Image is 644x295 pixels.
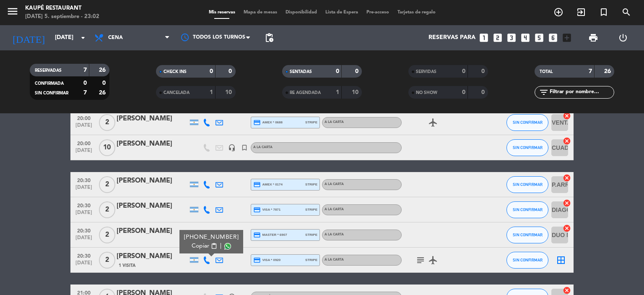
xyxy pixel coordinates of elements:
[25,4,99,13] div: Kaupé Restaurant
[336,68,339,74] strong: 0
[513,145,543,150] span: SIN CONFIRMAR
[25,13,99,21] div: [DATE] 5. septiembre - 23:02
[73,235,94,245] span: [DATE]
[205,10,239,15] span: Mis reservas
[253,206,261,214] i: credit_card
[290,91,321,95] span: RE AGENDADA
[83,67,87,73] strong: 7
[6,5,19,18] i: menu
[73,175,94,185] span: 20:30
[229,68,234,74] strong: 0
[192,242,209,251] span: Copiar
[325,233,344,236] span: A LA CARTA
[553,7,563,17] i: add_circle_outline
[325,208,344,211] span: A LA CARTA
[99,114,115,131] span: 2
[228,144,236,151] i: headset_mic
[506,252,548,269] button: SIN CONFIRMAR
[520,32,531,43] i: looks_4
[589,68,592,74] strong: 7
[618,33,628,43] i: power_settings_new
[225,89,234,95] strong: 10
[506,201,548,218] button: SIN CONFIRMAR
[462,89,465,95] strong: 0
[73,225,94,235] span: 20:30
[561,32,572,43] i: add_box
[506,32,517,43] i: looks_3
[604,68,613,74] strong: 26
[253,146,273,149] span: A LA CARTA
[416,91,437,95] span: NO SHOW
[428,34,475,41] span: Reservas para
[164,70,187,74] span: CHECK INS
[321,10,362,15] span: Lista de Espera
[102,80,107,86] strong: 0
[352,89,360,95] strong: 10
[73,113,94,123] span: 20:00
[6,5,19,21] button: menu
[253,206,280,214] span: visa * 7871
[325,120,344,124] span: A LA CARTA
[608,25,638,50] div: LOG OUT
[563,224,571,232] i: cancel
[305,232,317,238] span: stripe
[73,148,94,157] span: [DATE]
[253,119,283,126] span: amex * 0688
[117,138,188,149] div: [PERSON_NAME]
[305,257,317,263] span: stripe
[588,33,598,43] span: print
[481,68,486,74] strong: 0
[506,227,548,243] button: SIN CONFIRMAR
[281,10,321,15] span: Disponibilidad
[78,33,88,43] i: arrow_drop_down
[540,70,553,74] span: TOTAL
[336,89,339,95] strong: 1
[621,7,631,17] i: search
[119,262,135,269] span: 1 Visita
[534,32,545,43] i: looks_5
[513,182,543,187] span: SIN CONFIRMAR
[241,144,248,151] i: turned_in_not
[73,251,94,260] span: 20:30
[513,258,543,262] span: SIN CONFIRMAR
[305,207,317,212] span: stripe
[548,32,558,43] i: looks_6
[83,90,87,96] strong: 7
[549,88,614,97] input: Filtrar por nombre...
[513,232,543,237] span: SIN CONFIRMAR
[35,81,64,86] span: CONFIRMADA
[428,117,438,128] i: airplanemode_active
[325,183,344,186] span: A LA CARTA
[539,87,549,97] i: filter_list
[325,258,344,261] span: A LA CARTA
[506,176,548,193] button: SIN CONFIRMAR
[117,251,188,262] div: [PERSON_NAME]
[192,242,217,251] button: Copiarcontent_paste
[99,176,115,193] span: 2
[513,120,543,125] span: SIN CONFIRMAR
[563,286,571,295] i: cancel
[253,181,261,188] i: credit_card
[506,114,548,131] button: SIN CONFIRMAR
[478,32,489,43] i: looks_one
[253,231,287,239] span: master * 6907
[184,233,239,242] div: [PHONE_NUMBER]
[393,10,440,15] span: Tarjetas de regalo
[415,255,426,265] i: subject
[264,33,274,43] span: pending_actions
[73,185,94,194] span: [DATE]
[576,7,586,17] i: exit_to_app
[428,255,438,265] i: airplanemode_active
[117,226,188,237] div: [PERSON_NAME]
[563,112,571,120] i: cancel
[117,113,188,124] div: [PERSON_NAME]
[253,231,261,239] i: credit_card
[462,68,465,74] strong: 0
[210,89,213,95] strong: 1
[99,201,115,218] span: 2
[117,175,188,186] div: [PERSON_NAME]
[556,255,566,265] i: border_all
[73,200,94,210] span: 20:30
[355,68,360,74] strong: 0
[73,210,94,219] span: [DATE]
